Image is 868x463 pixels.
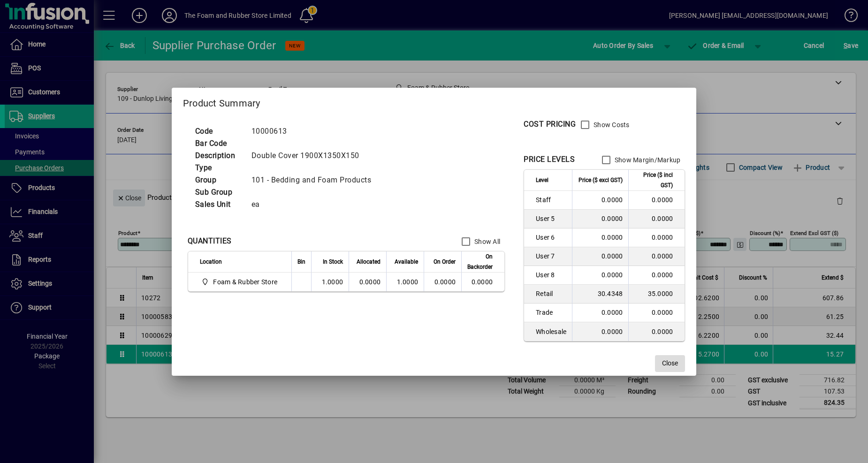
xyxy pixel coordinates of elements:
td: 0.0000 [572,266,628,285]
div: QUANTITIES [188,235,232,247]
button: Close [655,355,685,372]
span: Trade [536,308,566,317]
span: Foam & Rubber Store [213,277,277,287]
span: User 7 [536,251,566,261]
span: Allocated [357,257,381,267]
td: 1.0000 [311,273,349,291]
span: Available [395,257,418,267]
td: 0.0000 [349,273,386,291]
span: User 5 [536,214,566,223]
td: Group [190,174,247,186]
td: 0.0000 [572,247,628,266]
td: 0.0000 [572,191,628,210]
span: Close [662,358,678,368]
td: Description [190,150,247,162]
span: User 8 [536,270,566,280]
span: In Stock [323,257,343,267]
td: Double Cover 1900X1350X150 [247,150,383,162]
span: Location [200,257,222,267]
td: Sub Group [190,186,247,198]
td: 0.0000 [628,266,685,285]
span: Bin [297,257,305,267]
td: 0.0000 [461,273,504,291]
span: Price ($ incl GST) [634,170,673,190]
td: 0.0000 [628,304,685,322]
span: Foam & Rubber Store [200,276,281,288]
span: Retail [536,289,566,298]
label: Show Costs [592,120,630,129]
td: Bar Code [190,137,247,150]
td: 0.0000 [572,210,628,228]
div: PRICE LEVELS [524,154,575,165]
span: User 6 [536,233,566,242]
td: 0.0000 [628,191,685,210]
span: Staff [536,195,566,205]
span: Level [536,175,548,185]
div: COST PRICING [524,119,576,130]
td: 30.4348 [572,285,628,304]
td: 0.0000 [628,210,685,228]
label: Show All [472,237,500,246]
td: Type [190,162,247,174]
span: Price ($ excl GST) [579,175,623,185]
td: 0.0000 [572,322,628,341]
td: Sales Unit [190,198,247,211]
label: Show Margin/Markup [613,155,681,165]
td: 0.0000 [628,247,685,266]
span: 0.0000 [434,278,456,286]
td: 0.0000 [628,322,685,341]
td: 0.0000 [572,228,628,247]
td: 1.0000 [386,273,424,291]
td: Code [190,125,247,137]
td: 10000613 [247,125,383,137]
td: 35.0000 [628,285,685,304]
span: Wholesale [536,327,566,336]
td: 0.0000 [628,228,685,247]
h2: Product Summary [172,88,697,115]
td: 0.0000 [572,304,628,322]
span: On Order [434,257,456,267]
span: On Backorder [467,251,493,272]
td: 101 - Bedding and Foam Products [247,174,383,186]
td: ea [247,198,383,211]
